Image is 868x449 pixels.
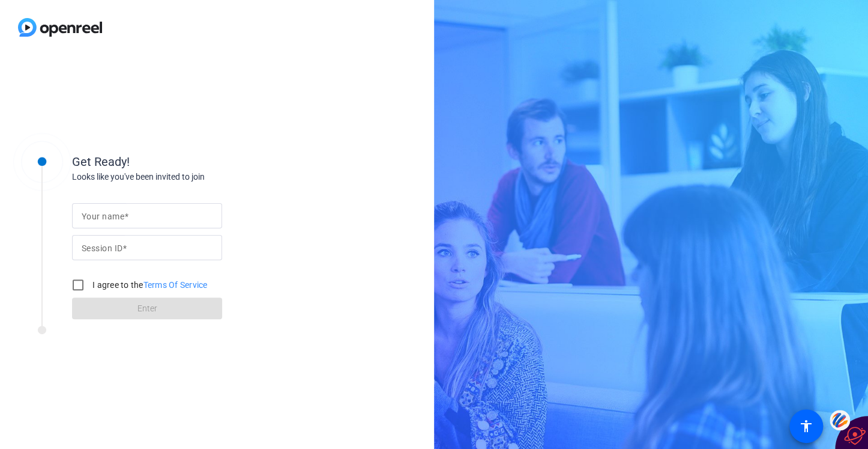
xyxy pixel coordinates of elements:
div: Get Ready! [72,153,312,171]
div: Looks like you've been invited to join [72,171,312,183]
mat-icon: accessibility [799,419,813,433]
label: I agree to the [90,279,208,291]
mat-label: Your name [82,212,124,221]
a: Terms Of Service [143,280,208,290]
mat-label: Session ID [82,243,122,253]
img: svg+xml;base64,PHN2ZyB3aWR0aD0iNDQiIGhlaWdodD0iNDQiIHZpZXdCb3g9IjAgMCA0NCA0NCIgZmlsbD0ibm9uZSIgeG... [830,409,850,431]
